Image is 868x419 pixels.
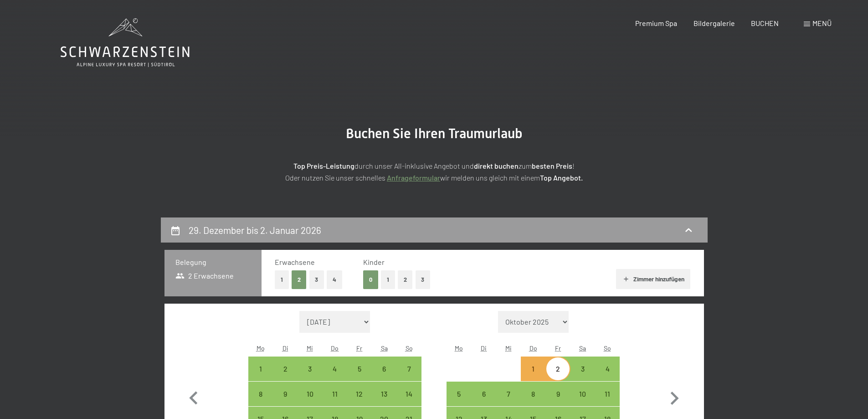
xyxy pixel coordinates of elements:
[505,344,512,352] abbr: Mittwoch
[372,382,396,406] div: Anreise möglich
[398,270,413,289] button: 2
[273,382,298,406] div: Anreise möglich
[372,357,396,381] div: Sat Dec 06 2025
[521,357,545,381] div: Anreise möglich
[496,382,521,406] div: Wed Jan 07 2026
[347,382,372,406] div: Fri Dec 12 2025
[175,271,234,281] span: 2 Erwachsene
[248,357,273,381] div: Anreise möglich
[249,365,272,388] div: 1
[348,390,371,413] div: 12
[282,344,288,352] abbr: Dienstag
[206,160,662,183] p: durch unser All-inklusive Angebot und zum ! Oder nutzen Sie unser schnelles wir melden uns gleich...
[522,390,544,413] div: 8
[474,161,519,170] strong: direkt buchen
[751,19,779,27] a: BUCHEN
[372,357,396,381] div: Anreise möglich
[496,382,521,406] div: Anreise möglich
[298,382,322,406] div: Anreise möglich
[473,390,495,413] div: 6
[346,125,523,141] span: Buchen Sie Ihren Traumurlaub
[596,390,619,413] div: 11
[309,270,324,289] button: 3
[812,19,832,27] span: Menü
[579,344,586,352] abbr: Samstag
[497,390,520,413] div: 7
[307,344,313,352] abbr: Mittwoch
[273,357,298,381] div: Anreise möglich
[381,344,388,352] abbr: Samstag
[396,357,421,381] div: Anreise möglich
[571,390,594,413] div: 10
[331,344,339,352] abbr: Donnerstag
[595,357,620,381] div: Anreise möglich
[324,390,346,413] div: 11
[396,357,421,381] div: Sun Dec 07 2025
[455,344,463,352] abbr: Montag
[363,258,385,266] span: Kinder
[373,390,395,413] div: 13
[298,357,322,381] div: Wed Dec 03 2025
[327,270,342,289] button: 4
[595,382,620,406] div: Anreise möglich
[635,19,677,27] span: Premium Spa
[570,357,595,381] div: Sat Jan 03 2026
[546,390,569,413] div: 9
[604,344,611,352] abbr: Sonntag
[396,382,421,406] div: Sun Dec 14 2025
[397,390,420,413] div: 14
[416,270,431,289] button: 3
[298,365,321,388] div: 3
[472,382,496,406] div: Tue Jan 06 2026
[274,390,297,413] div: 9
[298,382,322,406] div: Wed Dec 10 2025
[324,365,346,388] div: 4
[248,382,273,406] div: Mon Dec 08 2025
[447,382,471,406] div: Anreise möglich
[298,390,321,413] div: 10
[323,382,347,406] div: Thu Dec 11 2025
[275,270,289,289] button: 1
[532,161,572,170] strong: besten Preis
[529,344,537,352] abbr: Donnerstag
[323,357,347,381] div: Anreise möglich
[275,258,315,266] span: Erwachsene
[323,382,347,406] div: Anreise möglich
[273,382,298,406] div: Tue Dec 09 2025
[596,365,619,388] div: 4
[521,382,545,406] div: Anreise möglich
[257,344,265,352] abbr: Montag
[570,382,595,406] div: Anreise möglich
[298,357,322,381] div: Anreise möglich
[521,357,545,381] div: Thu Jan 01 2026
[571,365,594,388] div: 3
[248,382,273,406] div: Anreise möglich
[693,19,735,27] a: Bildergalerie
[570,382,595,406] div: Sat Jan 10 2026
[546,365,569,388] div: 2
[545,357,570,381] div: Fri Jan 02 2026
[447,382,471,406] div: Mon Jan 05 2026
[363,270,378,289] button: 0
[545,382,570,406] div: Fri Jan 09 2026
[347,382,372,406] div: Anreise möglich
[447,390,470,413] div: 5
[595,357,620,381] div: Sun Jan 04 2026
[595,382,620,406] div: Sun Jan 11 2026
[189,224,321,236] h2: 29. Dezember bis 2. Januar 2026
[540,173,583,182] strong: Top Angebot.
[545,382,570,406] div: Anreise möglich
[570,357,595,381] div: Anreise möglich
[396,382,421,406] div: Anreise möglich
[472,382,496,406] div: Anreise möglich
[248,357,273,381] div: Mon Dec 01 2025
[348,365,371,388] div: 5
[616,269,690,289] button: Zimmer hinzufügen
[249,390,272,413] div: 8
[545,357,570,381] div: Anreise möglich
[347,357,372,381] div: Anreise möglich
[175,257,251,267] h3: Belegung
[274,365,297,388] div: 2
[293,161,354,170] strong: Top Preis-Leistung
